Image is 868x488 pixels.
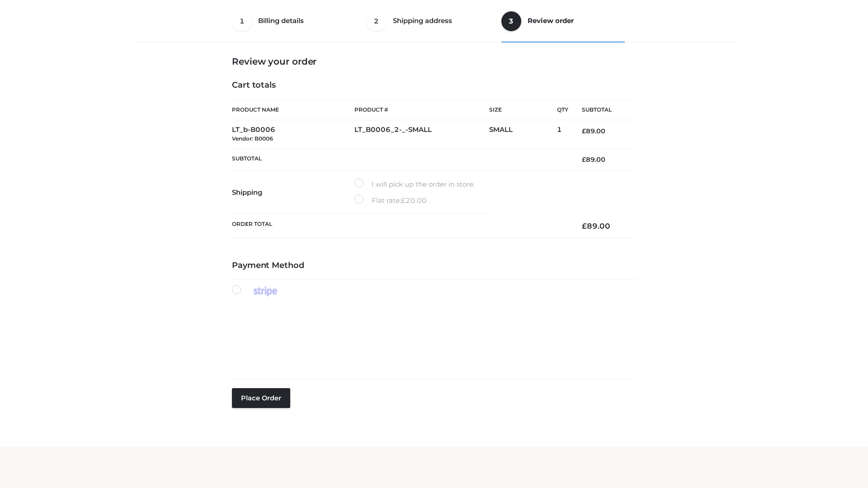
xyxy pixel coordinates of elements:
[401,196,406,205] span: £
[354,120,489,149] td: LT_B0006_2-_-SMALL
[232,261,636,271] h4: Payment Method
[582,221,610,230] bdi: 89.00
[354,99,489,120] th: Product #
[582,127,605,135] bdi: 89.00
[557,99,568,120] th: Qty
[232,56,636,67] h3: Review your order
[232,214,568,238] th: Order Total
[582,221,587,230] span: £
[401,196,427,205] bdi: 20.00
[232,171,354,214] th: Shipping
[582,127,586,135] span: £
[232,80,636,90] h4: Cart totals
[232,148,568,170] th: Subtotal
[489,100,552,120] th: Size
[232,120,354,149] td: LT_b-B0006
[232,388,290,408] button: Place order
[230,306,634,364] iframe: Secure payment input frame
[232,135,273,142] small: Vendor: B0006
[354,195,427,206] label: Flat rate:
[489,120,557,149] td: SMALL
[582,155,605,164] bdi: 89.00
[232,99,354,120] th: Product Name
[568,100,636,120] th: Subtotal
[557,120,568,149] td: 1
[582,155,586,164] span: £
[354,178,475,190] label: I will pick up the order in store.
